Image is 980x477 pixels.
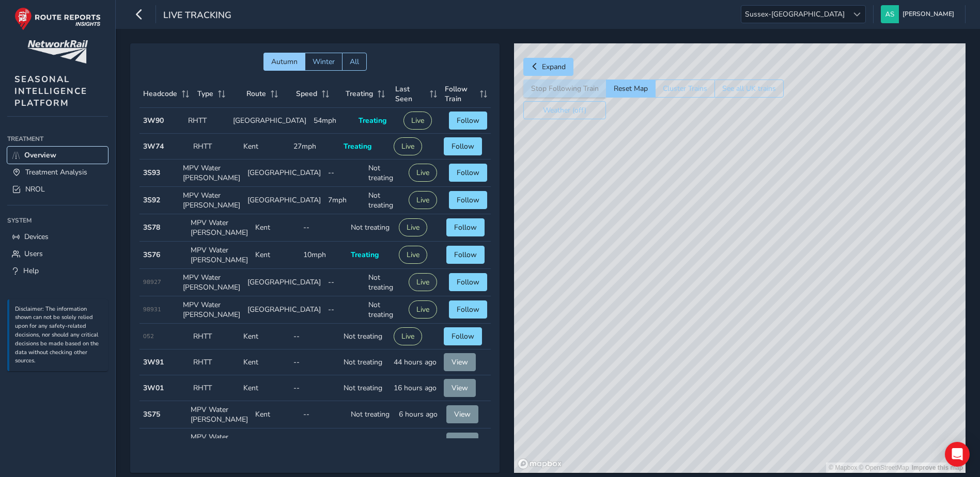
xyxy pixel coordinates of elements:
td: Not treating [340,349,390,375]
td: Not treating [340,375,390,401]
td: -- [300,401,348,428]
button: Live [409,300,437,319]
button: View [444,353,476,371]
span: All [350,57,359,67]
td: MPV Water [PERSON_NAME] [179,160,244,187]
td: -- [290,324,340,349]
span: Follow [457,305,479,314]
button: Follow [446,246,485,264]
a: Treatment Analysis [7,164,108,181]
div: Open Intercom Messenger [945,442,970,467]
span: Treating [346,89,373,99]
span: Treating [351,250,379,260]
button: Winter [305,53,342,71]
strong: 3S93 [143,168,160,178]
strong: 3S75 [143,409,160,419]
td: [GEOGRAPHIC_DATA] [244,296,324,324]
td: [GEOGRAPHIC_DATA] [244,269,324,296]
button: View [446,433,478,451]
p: Disclaimer: The information shown can not be solely relied upon for any safety-related decisions,... [15,305,103,366]
strong: 3S72 [143,437,160,447]
td: Not treating [340,324,390,349]
a: NROL [7,181,108,198]
span: Expand [542,62,566,72]
td: MPV Water [PERSON_NAME] [187,214,252,242]
td: Kent [252,401,300,428]
span: Treating [359,116,386,125]
td: -- [300,428,348,456]
a: Users [7,245,108,262]
strong: 3S76 [143,250,160,260]
td: -- [324,296,365,324]
td: Kent [252,428,300,456]
span: 98931 [143,306,161,313]
span: Follow [452,141,474,151]
button: Follow [444,327,482,345]
td: Kent [240,375,290,401]
span: Treatment Analysis [25,167,87,177]
button: Expand [523,58,573,76]
button: View [446,405,478,423]
button: Live [403,112,432,130]
td: 16 hours ago [390,375,440,401]
button: Follow [449,112,487,130]
button: Follow [449,164,487,182]
td: MPV Water [PERSON_NAME] [187,401,252,428]
button: Live [399,218,427,236]
button: [PERSON_NAME] [881,5,958,23]
button: All [342,53,367,71]
span: Follow [454,222,477,232]
td: MPV Water [PERSON_NAME] [179,269,244,296]
span: Follow [457,195,479,205]
img: diamond-layout [881,5,899,23]
td: Kent [252,214,300,242]
button: Autumn [263,53,305,71]
span: Sussex-[GEOGRAPHIC_DATA] [741,6,848,23]
span: View [454,437,471,447]
td: 10mph [300,242,348,269]
span: View [454,409,471,419]
td: 44 hours ago [390,349,440,375]
td: RHTT [190,349,240,375]
button: Cluster Trains [655,79,714,98]
a: Devices [7,228,108,245]
span: Follow [452,331,474,341]
td: Kent [240,134,290,160]
span: Type [197,89,213,99]
td: 7 hours ago [395,428,443,456]
button: Follow [449,191,487,209]
button: View [444,379,476,397]
td: -- [300,214,348,242]
button: Live [409,164,437,182]
span: [PERSON_NAME] [903,5,954,23]
td: Not treating [347,214,395,242]
span: Treating [344,141,371,151]
button: Follow [449,273,487,291]
td: -- [324,160,365,187]
button: Live [394,137,422,155]
span: View [452,357,468,367]
button: Weather (off) [523,101,606,119]
img: rr logo [14,7,101,30]
td: RHTT [190,134,240,160]
td: Not treating [365,187,405,214]
span: Autumn [271,57,298,67]
span: Speed [296,89,317,99]
span: Headcode [143,89,177,99]
td: Not treating [347,428,395,456]
span: 98927 [143,278,161,286]
td: [GEOGRAPHIC_DATA] [229,108,310,134]
td: Not treating [347,401,395,428]
td: -- [290,375,340,401]
td: -- [324,269,365,296]
td: 54mph [310,108,355,134]
button: Follow [449,300,487,319]
span: Follow Train [445,84,476,104]
td: Kent [252,242,300,269]
strong: 3W90 [143,116,164,125]
td: 7mph [324,187,365,214]
span: Last Seen [395,84,426,104]
strong: 3W74 [143,141,164,151]
button: Follow [446,218,485,236]
strong: 3S78 [143,222,160,232]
